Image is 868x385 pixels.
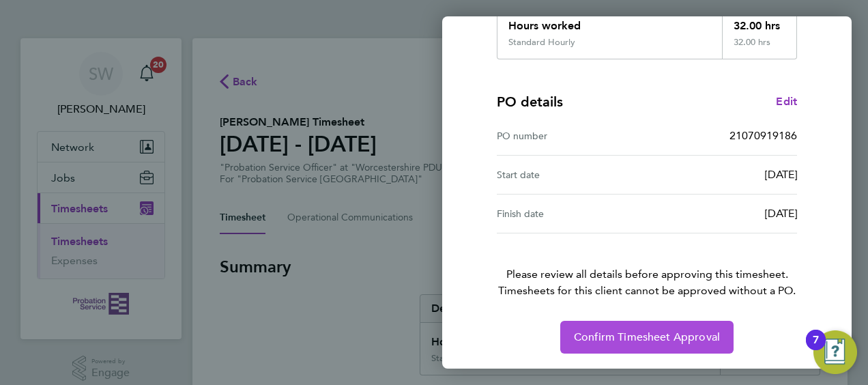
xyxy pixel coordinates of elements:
[813,330,857,374] button: Open Resource Center, 7 new notifications
[647,205,797,222] div: [DATE]
[776,95,797,108] span: Edit
[722,7,797,37] div: 32.00 hrs
[508,37,575,48] div: Standard Hourly
[497,205,647,222] div: Finish date
[560,321,734,354] button: Confirm Timesheet Approval
[647,167,797,183] div: [DATE]
[722,37,797,59] div: 32.00 hrs
[497,128,647,144] div: PO number
[813,340,819,358] div: 7
[497,92,563,111] h4: PO details
[776,94,797,110] a: Edit
[480,233,813,299] p: Please review all details before approving this timesheet.
[574,330,720,344] span: Confirm Timesheet Approval
[480,283,813,299] span: Timesheets for this client cannot be approved without a PO.
[497,7,722,37] div: Hours worked
[729,129,797,142] span: 21070919186
[497,167,647,183] div: Start date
